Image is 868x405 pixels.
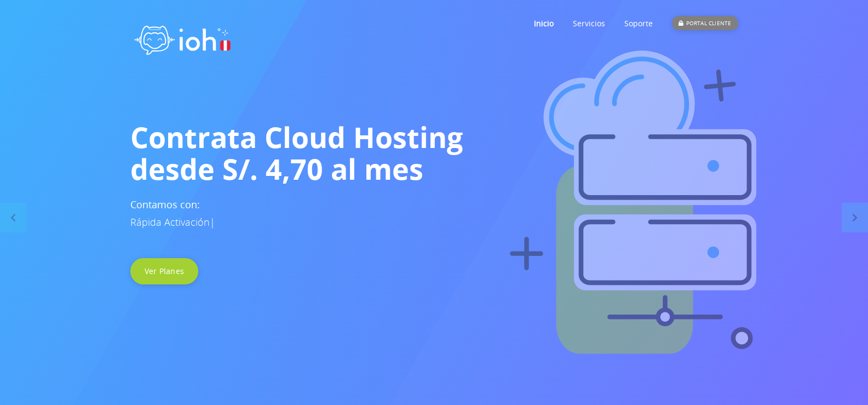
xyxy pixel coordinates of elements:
a: Ver Planes [130,258,199,284]
a: Inicio [534,2,554,45]
h3: Contamos con: [130,196,738,231]
a: Servicios [573,2,605,45]
h1: Contrata Cloud Hosting desde S/. 4,70 al mes [130,121,738,185]
a: Soporte [624,2,653,45]
img: logo ioh [130,14,234,62]
span: Rápida Activación [130,215,210,229]
a: PORTAL CLIENTE [672,2,738,45]
div: PORTAL CLIENTE [672,16,738,30]
span: | [210,215,215,229]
